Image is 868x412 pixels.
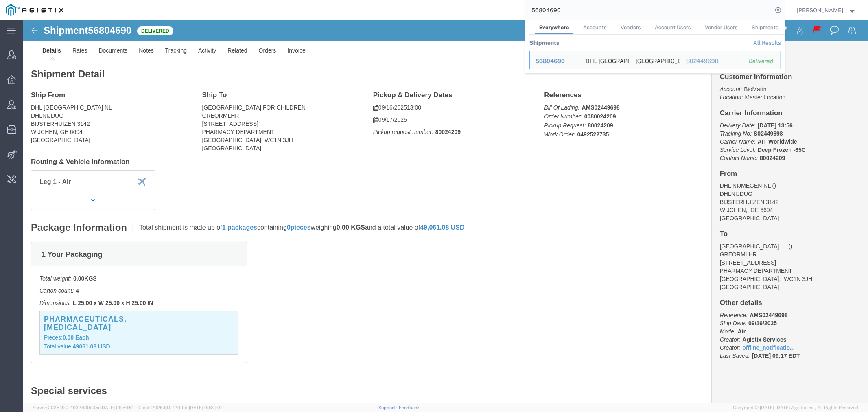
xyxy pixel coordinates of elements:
[539,24,569,31] span: Everywhere
[621,24,641,31] span: Vendors
[753,39,781,46] a: View all shipments found by criterion
[536,57,574,66] div: 56804690
[752,24,778,31] span: Shipments
[101,405,133,410] span: [DATE] 09:50:51
[529,35,785,73] table: Search Results
[529,35,559,51] th: Shipments
[536,58,565,64] span: 56804690
[189,405,222,410] span: [DATE] 09:39:01
[749,57,775,66] div: Delivered
[705,24,738,31] span: Vendor Users
[525,0,773,20] input: Search for shipment number, reference number
[583,24,607,31] span: Accounts
[655,24,691,31] span: Account Users
[797,5,857,15] button: [PERSON_NAME]
[6,4,63,16] img: logo
[797,6,844,15] span: Carrie Virgilio
[399,405,420,410] a: Feedback
[378,405,399,410] a: Support
[686,57,737,66] div: S02449698
[733,404,858,411] span: Copyright © [DATE]-[DATE] Agistix Inc., All Rights Reserved
[636,51,675,69] div: GREAT ORMOND STREET HOSPITAL FOR CHILDREN
[23,20,868,403] iframe: FS Legacy Container
[585,51,624,69] div: DHL NIJMEGEN NL
[137,405,222,410] span: Client: 2025.19.0-129fbcf
[33,405,133,410] span: Server: 2025.19.0-49328d0a35e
